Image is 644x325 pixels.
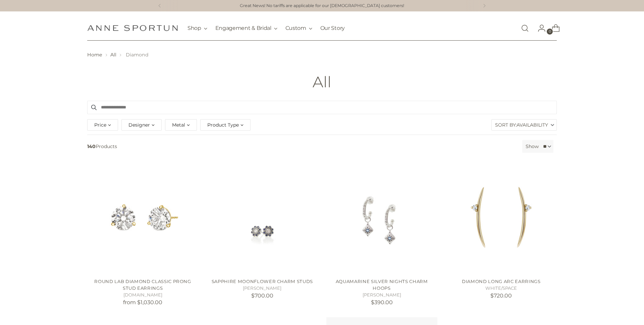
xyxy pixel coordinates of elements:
[126,52,149,58] span: Diamond
[94,279,191,291] a: Round Lab Diamond Classic Prong Stud Earrings
[240,3,404,9] a: Great News! No tariffs are applicable for our [DEMOGRAPHIC_DATA] customers!
[326,162,437,273] a: Aquamarine Silver Nights Charm Hoops
[546,21,560,35] a: Open cart modal
[172,121,185,129] span: Metal
[87,51,557,58] nav: breadcrumbs
[128,121,150,129] span: Designer
[526,143,539,150] label: Show
[85,140,520,153] span: Products
[547,29,553,35] span: 0
[446,285,557,292] h5: WHITE/SPACE
[87,292,198,298] h5: [DOMAIN_NAME]
[313,74,331,90] h1: All
[87,162,198,273] a: Round Lab Diamond Classic Prong Stud Earrings
[326,292,437,298] h5: [PERSON_NAME]
[490,292,512,299] span: $720.00
[87,52,102,58] a: Home
[87,298,198,307] p: from $1,030.00
[87,143,96,149] b: 140
[492,120,556,130] label: Sort By:Availability
[371,299,393,306] span: $390.00
[87,25,178,31] a: Anne Sportun Fine Jewellery
[462,279,540,284] a: Diamond Long Arc Earrings
[320,21,345,36] a: Our Story
[518,21,532,35] a: Open search modal
[207,162,318,273] a: Sapphire Moonflower Charm Studs
[517,120,548,130] span: Availability
[336,279,428,291] a: Aquamarine Silver Nights Charm Hoops
[94,121,106,129] span: Price
[207,285,318,292] h5: [PERSON_NAME]
[187,21,207,36] button: Shop
[215,21,277,36] button: Engagement & Bridal
[532,21,546,35] a: Go to the account page
[251,292,273,299] span: $700.00
[110,52,116,58] a: All
[87,101,557,114] input: Search products
[285,21,312,36] button: Custom
[207,121,239,129] span: Product Type
[212,279,313,284] a: Sapphire Moonflower Charm Studs
[446,162,557,273] a: Diamond Long Arc Earrings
